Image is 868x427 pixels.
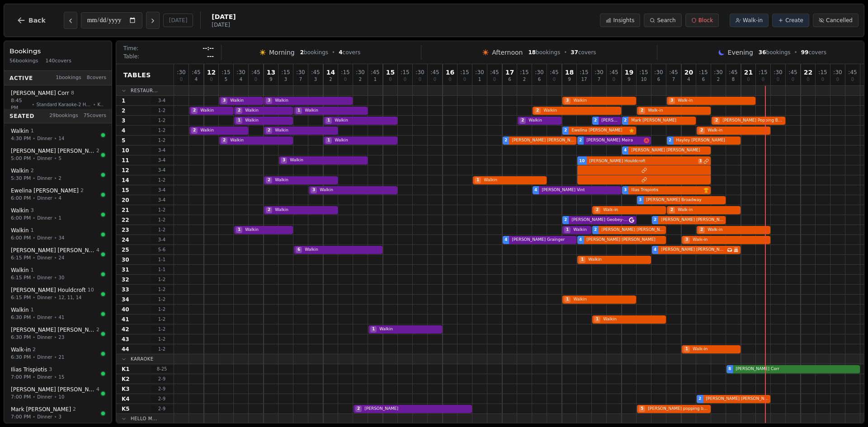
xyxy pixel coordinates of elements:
[59,135,65,142] span: 14
[33,175,35,182] span: •
[657,17,675,24] span: Search
[11,386,94,393] span: [PERSON_NAME] [PERSON_NAME]
[11,326,94,333] span: [PERSON_NAME] [PERSON_NAME]
[11,373,31,381] span: 7:00 PM
[33,314,35,321] span: •
[98,101,103,108] span: K1
[520,70,528,75] span: : 15
[151,117,173,124] span: 1 - 2
[747,77,750,82] span: 0
[195,77,198,82] span: 4
[31,267,34,274] span: 1
[826,17,853,24] span: Cancelled
[580,70,588,75] span: : 15
[475,70,484,75] span: : 30
[37,394,52,400] span: Dinner
[801,49,826,56] span: covers
[669,70,678,75] span: : 45
[96,247,99,254] span: 4
[851,77,854,82] span: 0
[251,70,260,75] span: : 45
[212,21,236,28] span: [DATE]
[59,354,65,361] span: 21
[33,354,35,361] span: •
[37,254,52,261] span: Dinner
[571,49,578,56] span: 37
[492,48,523,57] span: Afternoon
[37,155,52,162] span: Dinner
[33,334,35,341] span: •
[538,77,541,82] span: 6
[11,274,31,282] span: 6:15 PM
[6,184,110,205] button: Ewelina [PERSON_NAME]26:00 PM•Dinner•4
[191,108,198,114] span: 2
[180,77,183,82] span: 0
[37,215,52,221] span: Dinner
[6,86,110,115] button: [PERSON_NAME] Corr88:45 PM•Standard Karaoke-2 Hour•K1
[54,354,57,361] span: •
[818,70,827,75] span: : 15
[54,155,57,162] span: •
[284,77,287,82] span: 3
[672,77,675,82] span: 7
[9,57,38,65] span: 56 bookings
[243,108,291,114] span: Walkin
[639,70,648,75] span: : 15
[415,70,424,75] span: : 30
[37,374,52,380] span: Dinner
[123,53,139,60] span: Table:
[37,135,52,142] span: Dinner
[730,14,769,27] button: Walk-in
[493,77,496,82] span: 0
[333,117,396,124] span: Walkin
[198,108,231,114] span: Walkin
[9,74,33,81] span: Active
[325,117,332,124] span: 1
[594,70,603,75] span: : 30
[676,98,754,104] span: Walk-in
[31,227,34,235] span: 1
[11,406,71,413] span: Mark [PERSON_NAME]
[93,101,96,108] span: •
[267,69,275,75] span: 13
[550,70,558,75] span: : 45
[33,215,35,221] span: •
[54,314,57,321] span: •
[11,214,31,222] span: 6:00 PM
[33,135,35,142] span: •
[269,48,295,57] span: Morning
[6,303,110,324] button: Walkin 16:30 PM•Dinner•41
[657,77,660,82] span: 6
[59,215,61,221] span: 1
[11,314,31,321] span: 6:30 PM
[146,12,160,29] button: Next day
[11,393,31,401] span: 7:00 PM
[792,77,794,82] span: 0
[300,49,328,56] span: bookings
[644,14,681,27] button: Search
[523,77,526,82] span: 2
[33,394,35,400] span: •
[759,70,767,75] span: : 15
[203,45,214,52] span: --:--
[732,77,735,82] span: 8
[37,413,52,420] span: Dinner
[33,254,35,261] span: •
[788,70,797,75] span: : 45
[225,77,227,82] span: 5
[11,174,31,182] span: 5:30 PM
[11,207,29,214] span: Walkin
[332,49,335,56] span: •
[11,147,94,155] span: [PERSON_NAME] [PERSON_NAME]
[564,98,571,104] span: 3
[131,87,158,94] span: Restaur...
[255,77,257,82] span: 0
[37,274,52,281] span: Dinner
[296,70,305,75] span: : 30
[88,286,94,294] span: 10
[329,77,332,82] span: 2
[687,77,690,82] span: 4
[356,70,364,75] span: : 30
[32,101,35,108] span: •
[33,235,35,241] span: •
